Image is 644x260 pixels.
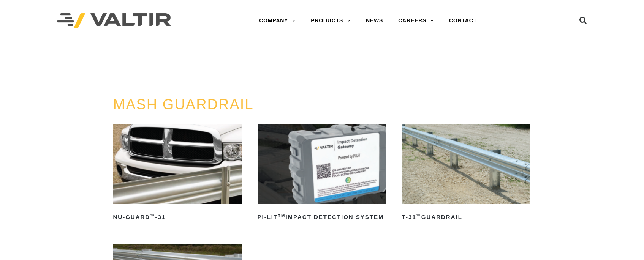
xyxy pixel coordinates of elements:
[252,13,303,28] a: COMPANY
[113,124,241,223] a: NU-GUARD™-31
[402,124,530,223] a: T-31™Guardrail
[402,211,530,223] h2: T-31 Guardrail
[150,214,155,218] sup: ™
[391,13,441,28] a: CAREERS
[258,124,386,223] a: PI-LITTMImpact Detection System
[416,214,421,218] sup: ™
[441,13,484,28] a: CONTACT
[258,211,386,223] h2: PI-LIT Impact Detection System
[278,214,285,218] sup: TM
[57,13,171,29] img: Valtir
[358,13,391,28] a: NEWS
[303,13,358,28] a: PRODUCTS
[113,96,253,112] a: MASH GUARDRAIL
[113,211,241,223] h2: NU-GUARD -31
